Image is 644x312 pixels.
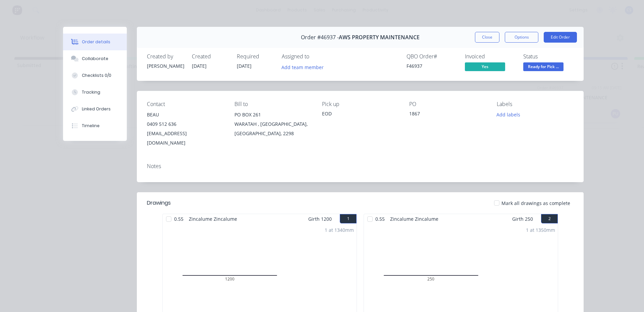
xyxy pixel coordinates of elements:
div: BEAU0409 512 636[EMAIL_ADDRESS][DOMAIN_NAME] [147,110,224,148]
div: Order details [82,39,110,45]
div: QBO Order # [407,53,457,60]
div: PO BOX 261WARATAH , [GEOGRAPHIC_DATA], [GEOGRAPHIC_DATA], 2298 [234,110,311,138]
div: Created by [147,53,184,60]
button: Add labels [493,110,524,119]
span: Ready for Pick ... [523,62,563,71]
div: Pick up [322,101,399,107]
span: [DATE] [192,63,207,69]
button: Ready for Pick ... [523,62,563,72]
div: Tracking [82,89,100,95]
span: Zincalume Zincalume [387,214,441,224]
button: 2 [541,214,558,223]
div: Timeline [82,123,100,129]
div: Bill to [234,101,311,107]
div: Checklists 0/0 [82,72,111,79]
div: [EMAIL_ADDRESS][DOMAIN_NAME] [147,129,224,148]
div: 1867 [409,110,486,119]
span: [DATE] [237,63,252,69]
div: BEAU [147,110,224,119]
span: Order #46937 - [301,34,339,41]
span: 0.55 [373,214,387,224]
button: Add team member [278,62,327,71]
div: 1 at 1350mm [526,226,555,233]
div: Created [192,53,229,60]
div: WARATAH , [GEOGRAPHIC_DATA], [GEOGRAPHIC_DATA], 2298 [234,119,311,138]
span: Zincalume Zincalume [186,214,240,224]
div: Assigned to [282,53,349,60]
div: [PERSON_NAME] [147,62,184,69]
div: Contact [147,101,224,107]
div: Labels [497,101,574,107]
button: Checklists 0/0 [63,67,127,84]
span: Girth 250 [512,214,533,224]
div: 1 at 1340mm [325,226,354,233]
div: F46937 [407,62,457,69]
div: Drawings [147,199,171,207]
span: 0.55 [171,214,186,224]
button: Timeline [63,117,127,134]
button: Add team member [282,62,327,71]
span: Yes [465,62,505,71]
span: Mark all drawings as complete [501,200,570,207]
div: 0409 512 636 [147,119,224,129]
span: Girth 1200 [308,214,332,224]
button: Edit Order [544,32,577,43]
div: Required [237,53,274,60]
div: PO [409,101,486,107]
button: Tracking [63,84,127,101]
button: Linked Orders [63,101,127,117]
button: Close [475,32,499,43]
span: AWS PROPERTY MAINTENANCE [339,34,420,41]
div: Status [523,53,574,60]
div: EOD [322,110,399,117]
div: Notes [147,163,574,169]
button: Collaborate [63,50,127,67]
button: 1 [340,214,357,223]
button: Options [505,32,538,43]
div: Invoiced [465,53,515,60]
div: Collaborate [82,56,108,62]
div: PO BOX 261 [234,110,311,119]
button: Order details [63,34,127,50]
div: Linked Orders [82,106,111,112]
